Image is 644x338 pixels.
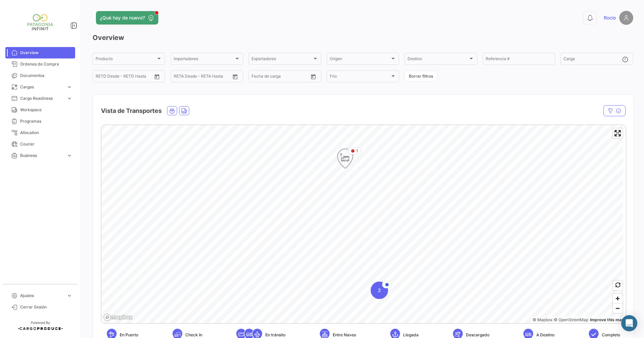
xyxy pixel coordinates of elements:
span: expand_more [66,293,72,299]
a: Mapbox [533,317,552,322]
span: Completo [602,332,620,338]
button: Zoom in [613,294,623,303]
span: Allocation [20,130,72,136]
a: Map feedback [590,317,624,322]
span: 1 [356,148,358,154]
span: Cargas [20,84,64,90]
span: Descargado [466,332,489,338]
input: Desde [96,75,108,80]
a: Órdenes de Compra [5,58,75,70]
div: Map marker [371,282,388,299]
span: Exportadores [252,57,312,62]
h3: Overview [93,33,633,42]
span: Cargo Readiness [20,95,64,101]
a: Mapbox logo [103,313,133,321]
button: Zoom out [613,303,623,313]
span: Frio [330,75,390,80]
button: Open calendar [152,72,162,82]
h4: Vista de Transportes [101,106,162,116]
span: Llegada [403,332,419,338]
input: Hasta [268,75,295,80]
a: Workspace [5,104,75,116]
span: Documentos [20,73,72,79]
button: Land [179,107,189,115]
span: Business [20,153,64,159]
span: Rocio [604,14,616,21]
span: Courier [20,141,72,147]
span: Workspace [20,107,72,113]
button: Borrar filtros [405,71,437,82]
span: Importadores [174,57,234,62]
span: Órdenes de Compra [20,61,72,67]
button: ¿Qué hay de nuevo? [96,11,158,25]
button: Ocean [167,107,177,115]
span: Overview [20,50,72,56]
span: Origen [330,57,390,62]
span: expand_more [66,153,72,159]
button: Open calendar [230,72,240,82]
img: placeholder-user.png [619,11,633,25]
span: ¿Qué hay de nuevo? [100,14,145,21]
a: Allocation [5,127,75,138]
span: expand_more [66,95,72,101]
span: A Destino [536,332,554,338]
canvas: Map [101,125,623,324]
input: Desde [174,75,186,80]
a: Documentos [5,70,75,81]
a: OpenStreetMap [554,317,588,322]
span: Entre Naves [333,332,356,338]
a: Courier [5,138,75,150]
input: Hasta [112,75,139,80]
input: Desde [252,75,264,80]
button: Enter fullscreen [613,128,623,138]
span: En tránsito [265,332,285,338]
span: 2 [378,287,381,294]
span: expand_more [66,84,72,90]
span: Programas [20,118,72,124]
input: Hasta [191,75,217,80]
span: Zoom out [613,304,623,313]
a: Overview [5,47,75,58]
span: Cerrar Sesión [20,304,72,310]
span: Destino [408,57,468,62]
button: Open calendar [308,72,318,82]
div: Abrir Intercom Messenger [621,315,637,331]
span: T [338,152,344,158]
img: Patagonia+Inifinit+-+Nuevo.png [23,8,57,36]
div: Map marker [337,149,353,169]
span: Producto [96,57,156,62]
a: Programas [5,116,75,127]
span: En Puerto [120,332,138,338]
span: Check In [185,332,202,338]
span: Ajustes [20,293,64,299]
